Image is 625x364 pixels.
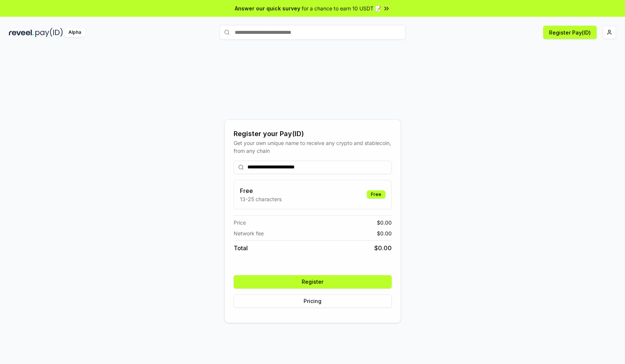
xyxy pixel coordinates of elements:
span: $ 0.00 [377,229,392,237]
div: Register your Pay(ID) [234,129,392,139]
span: for a chance to earn 10 USDT 📝 [302,4,381,12]
div: Get your own unique name to receive any crypto and stablecoin, from any chain [234,139,392,155]
img: pay_id [35,28,63,37]
div: Free [367,190,385,199]
button: Register [234,275,392,289]
button: Register Pay(ID) [543,26,597,39]
p: 13-25 characters [240,195,282,203]
h3: Free [240,186,282,195]
span: Total [234,244,248,252]
span: $ 0.00 [374,244,392,252]
span: Network fee [234,229,264,237]
span: $ 0.00 [377,219,392,226]
img: reveel_dark [9,28,34,37]
button: Pricing [234,294,392,308]
div: Alpha [64,28,85,37]
span: Answer our quick survey [235,4,300,12]
span: Price [234,219,246,226]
